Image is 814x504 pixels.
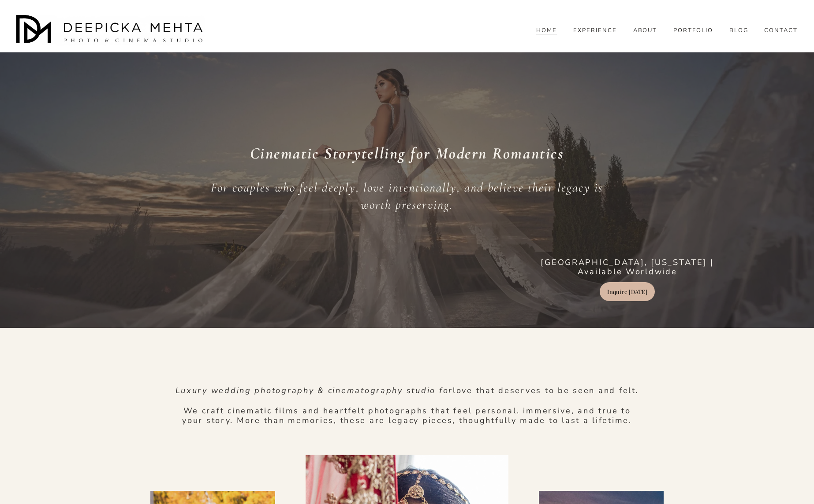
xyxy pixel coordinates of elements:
em: Cinematic Storytelling for Modern Romantics [250,143,564,163]
a: ABOUT [633,27,657,35]
a: CONTACT [764,27,798,35]
a: Inquire [DATE] [600,282,654,301]
em: . [636,385,639,396]
p: [GEOGRAPHIC_DATA], [US_STATE] | Available Worldwide [539,258,715,277]
img: Austin Wedding Photographer - Deepicka Mehta Photography &amp; Cinematography [16,15,206,46]
p: We craft cinematic films and heartfelt photographs that feel personal, immersive, and true to you... [176,406,638,426]
a: HOME [536,27,557,35]
a: PORTFOLIO [673,27,713,35]
em: For couples who feel deeply, love intentionally, and believe their legacy is worth preserving. [211,180,607,212]
p: love that deserves to be seen and felt [150,386,664,396]
a: EXPERIENCE [573,27,617,35]
a: folder dropdown [729,27,748,35]
em: Luxury wedding photography & cinematography studio for [175,385,453,396]
span: BLOG [729,27,748,34]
